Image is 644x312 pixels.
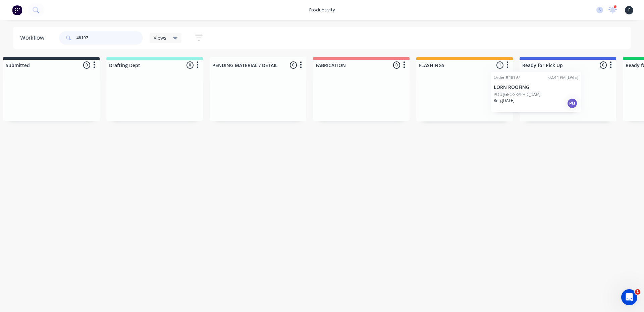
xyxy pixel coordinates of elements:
span: 1 [635,289,640,295]
span: F [628,7,630,13]
div: productivity [306,5,338,15]
img: Factory [12,5,22,15]
iframe: Intercom live chat [621,289,637,305]
span: Views [154,34,166,41]
input: Search for orders... [76,31,143,45]
div: Workflow [20,34,48,42]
